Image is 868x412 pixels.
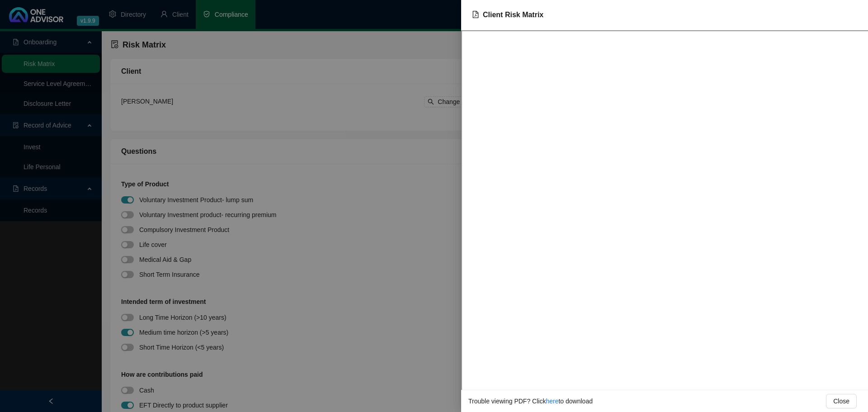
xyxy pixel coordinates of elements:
a: here [546,398,558,405]
button: Close [826,394,857,408]
span: to download [558,398,593,405]
span: Close [833,396,849,406]
span: file-pdf [472,11,479,18]
span: Trouble viewing PDF? Click [468,398,546,405]
span: Client Risk Matrix [483,11,543,19]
